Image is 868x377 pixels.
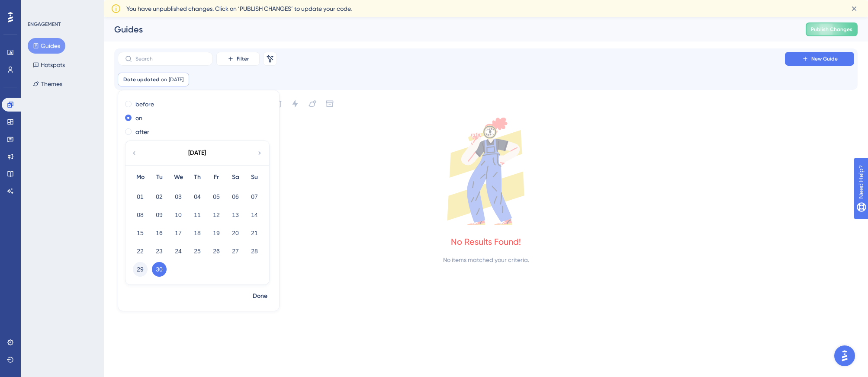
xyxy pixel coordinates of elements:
span: New Guide [811,55,838,62]
button: 21 [247,226,262,240]
button: Guides [28,38,65,54]
button: 03 [171,189,186,204]
div: Sa [226,172,245,182]
button: 22 [133,244,148,259]
span: Done [253,291,267,301]
div: Th [188,172,207,182]
div: ENGAGEMENT [28,21,61,28]
button: 06 [228,189,243,204]
input: Search [135,56,206,62]
span: Filter [237,55,249,62]
iframe: UserGuiding AI Assistant Launcher [832,343,858,369]
button: 18 [190,226,205,240]
div: Guides [114,23,784,35]
div: We [169,172,188,182]
button: 19 [209,226,224,240]
span: Need Help? [20,2,54,13]
button: 24 [171,244,186,259]
button: 07 [247,189,262,204]
button: 10 [171,208,186,222]
span: You have unpublished changes. Click on ‘PUBLISH CHANGES’ to update your code. [126,3,352,14]
button: 17 [171,226,186,240]
button: 28 [247,244,262,259]
button: 05 [209,189,224,204]
div: Su [245,172,264,182]
button: 11 [190,208,205,222]
button: 27 [228,244,243,259]
button: 09 [152,208,167,222]
div: [DATE] [188,148,206,158]
button: New Guide [785,52,854,66]
button: 01 [133,189,148,204]
span: [DATE] [169,76,183,83]
button: 15 [133,226,148,240]
button: Hotspots [28,57,70,73]
span: Date updated [123,76,159,83]
button: Filter [216,52,260,66]
div: Tu [150,172,169,182]
button: 30 [152,262,167,277]
button: 02 [152,189,167,204]
button: 25 [190,244,205,259]
button: Done [248,288,272,304]
button: 13 [228,208,243,222]
button: 20 [228,226,243,240]
div: Fr [207,172,226,182]
span: on [161,76,167,83]
button: 26 [209,244,224,259]
label: on [135,113,142,123]
button: 16 [152,226,167,240]
div: Mo [131,172,150,182]
button: 29 [133,262,148,277]
button: 04 [190,189,205,204]
button: 12 [209,208,224,222]
label: after [135,127,149,137]
button: 14 [247,208,262,222]
button: 08 [133,208,148,222]
div: No Results Found! [451,236,521,248]
button: Publish Changes [806,22,858,36]
button: Themes [28,76,68,92]
label: before [135,99,154,109]
button: 23 [152,244,167,259]
div: No items matched your criteria. [443,255,529,265]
